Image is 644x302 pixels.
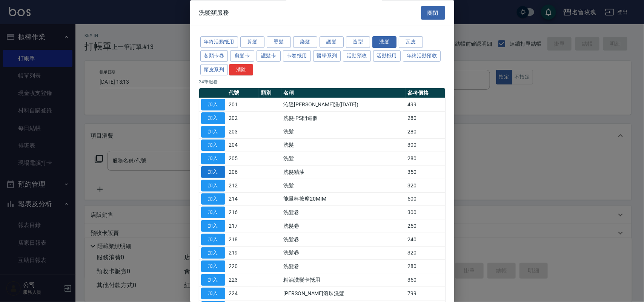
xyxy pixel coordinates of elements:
button: 年終活動預收 [403,50,441,62]
td: 499 [406,98,445,112]
td: 320 [406,179,445,193]
td: 300 [406,206,445,219]
td: 219 [227,247,259,260]
button: 剪髮 [240,37,264,48]
td: 202 [227,112,259,125]
td: 799 [406,287,445,300]
td: 洗髮卷 [281,233,406,247]
button: 清除 [229,64,253,76]
td: 280 [406,125,445,139]
button: 護髮卡 [257,50,281,62]
th: 參考價格 [406,89,445,98]
td: 214 [227,193,259,206]
button: 卡卷抵用 [283,50,311,62]
td: 沁透[PERSON_NAME]洗([DATE]) [281,98,406,112]
td: 280 [406,112,445,125]
button: 加入 [201,247,225,259]
button: 洗髮 [372,37,397,48]
td: 206 [227,166,259,179]
td: 洗髮 [281,179,406,193]
button: 護髮 [320,37,344,48]
th: 類別 [259,89,281,98]
button: 加入 [201,99,225,111]
button: 染髮 [293,37,317,48]
td: 洗髮-PS開這個 [281,112,406,125]
button: 加入 [201,153,225,165]
button: 加入 [201,261,225,273]
td: 240 [406,233,445,247]
td: 220 [227,260,259,273]
button: 醫學系列 [313,50,341,62]
td: [PERSON_NAME]滾珠洗髮 [281,287,406,300]
td: 洗髮卷 [281,247,406,260]
td: 350 [406,166,445,179]
button: 頭皮系列 [200,64,228,76]
td: 洗髮卷 [281,206,406,219]
td: 洗髮精油 [281,166,406,179]
td: 洗髮 [281,139,406,152]
td: 300 [406,139,445,152]
td: 218 [227,233,259,247]
button: 活動預收 [343,50,371,62]
button: 瓦皮 [399,37,423,48]
th: 代號 [227,89,259,98]
button: 燙髮 [267,37,291,48]
button: 加入 [201,234,225,245]
p: 24 筆服務 [199,79,445,86]
td: 217 [227,219,259,233]
button: 造型 [346,37,370,48]
td: 205 [227,152,259,166]
td: 212 [227,179,259,193]
td: 洗髮 [281,125,406,139]
button: 剪髮卡 [230,50,254,62]
td: 500 [406,193,445,206]
button: 加入 [201,221,225,232]
td: 洗髮卷 [281,260,406,273]
button: 關閉 [421,6,445,20]
td: 223 [227,273,259,287]
button: 年終活動抵用 [200,37,238,48]
button: 加入 [201,140,225,151]
button: 各類卡卷 [200,50,228,62]
td: 224 [227,287,259,300]
td: 能量棒按摩20MIM [281,193,406,206]
button: 加入 [201,167,225,178]
td: 洗髮 [281,152,406,166]
td: 204 [227,139,259,152]
button: 加入 [201,288,225,299]
button: 加入 [201,207,225,219]
td: 280 [406,260,445,273]
button: 加入 [201,193,225,205]
th: 名稱 [281,89,406,98]
button: 加入 [201,113,225,124]
td: 216 [227,206,259,219]
td: 精油洗髮卡抵用 [281,273,406,287]
span: 洗髮類服務 [199,9,229,17]
button: 加入 [201,180,225,192]
button: 加入 [201,274,225,286]
td: 280 [406,152,445,166]
td: 201 [227,98,259,112]
td: 350 [406,273,445,287]
button: 活動抵用 [373,50,401,62]
button: 加入 [201,126,225,138]
td: 203 [227,125,259,139]
td: 320 [406,247,445,260]
td: 250 [406,219,445,233]
td: 洗髮卷 [281,219,406,233]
